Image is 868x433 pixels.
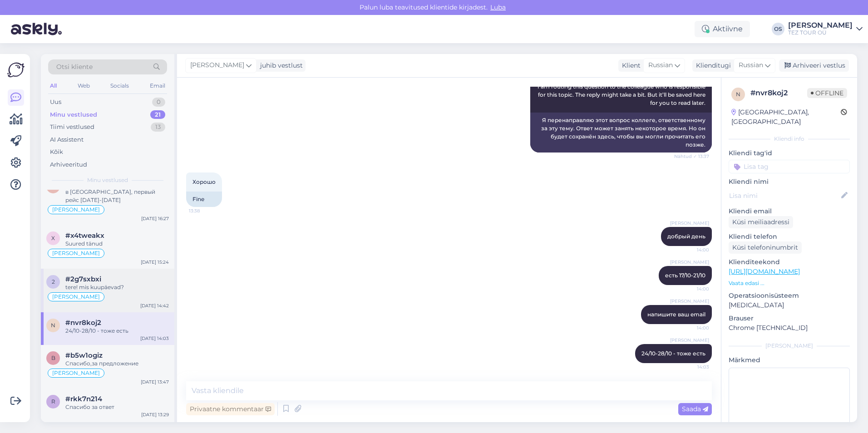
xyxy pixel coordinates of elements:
[52,207,100,212] span: [PERSON_NAME]
[695,21,750,37] div: Aktiivne
[530,113,712,153] div: Я перенаправляю этот вопрос коллеге, ответственному за эту тему. Ответ может занять некоторое вре...
[150,110,165,119] div: 21
[65,319,101,327] span: #nvr8koj2
[52,251,100,256] span: [PERSON_NAME]
[189,207,223,214] span: 13:38
[192,178,216,185] span: Хорошо
[48,80,59,92] div: All
[779,59,849,72] div: Arhiveeri vestlus
[51,322,55,329] span: n
[729,207,850,216] p: Kliendi email
[65,240,169,248] div: Suured tänud
[675,246,709,253] span: 14:00
[65,327,169,335] div: 24/10-28/10 - тоже есть
[488,3,508,11] span: Luba
[65,403,169,411] div: Спасибо за ответ
[788,22,863,36] a: [PERSON_NAME]TEZ TOUR OÜ
[87,176,128,184] span: Minu vestlused
[65,231,104,240] span: #x4tweakx
[141,379,169,385] div: [DATE] 13:47
[141,215,169,222] div: [DATE] 16:27
[729,177,850,187] p: Kliendi nimi
[108,80,131,92] div: Socials
[51,398,55,405] span: r
[50,148,63,157] div: Kõik
[50,160,87,169] div: Arhiveeritud
[140,302,169,309] div: [DATE] 14:42
[190,60,244,70] span: [PERSON_NAME]
[729,160,850,173] input: Lisa tag
[256,61,303,70] div: juhib vestlust
[152,98,165,107] div: 0
[682,405,708,413] span: Saada
[141,259,169,266] div: [DATE] 15:24
[670,337,709,344] span: [PERSON_NAME]
[65,395,102,403] span: #rkk7n214
[151,123,165,132] div: 13
[647,311,705,318] span: напишите ваш email
[807,88,847,98] span: Offline
[729,314,850,323] p: Brauser
[739,60,763,70] span: Russian
[692,61,731,70] div: Klienditugi
[675,285,709,292] span: 14:00
[65,283,169,291] div: tere! mis kuupäevad?
[670,220,709,226] span: [PERSON_NAME]
[52,278,55,285] span: 2
[729,148,850,158] p: Kliendi tag'id
[675,325,709,331] span: 14:00
[65,188,169,204] div: в [GEOGRAPHIC_DATA], первый рейс [DATE]-[DATE]
[51,235,55,241] span: x
[772,23,784,35] div: OS
[729,257,850,267] p: Klienditeekond
[729,300,850,310] p: [MEDICAL_DATA]
[729,232,850,241] p: Kliendi telefon
[670,259,709,266] span: [PERSON_NAME]
[788,29,853,36] div: TEZ TOUR OÜ
[648,60,673,70] span: Russian
[51,354,55,361] span: b
[729,135,850,143] div: Kliendi info
[641,350,705,357] span: 24/10-28/10 - тоже есть
[729,216,793,228] div: Küsi meiliaadressi
[186,403,275,415] div: Privaatne kommentaar
[729,279,850,287] p: Vaata edasi ...
[667,233,705,240] span: добрый день
[65,351,103,359] span: #b5w1ogiz
[56,62,93,72] span: Otsi kliente
[52,370,100,376] span: [PERSON_NAME]
[788,22,853,29] div: [PERSON_NAME]
[729,191,839,201] input: Lisa nimi
[52,294,100,300] span: [PERSON_NAME]
[675,364,709,370] span: 14:03
[50,123,94,132] div: Tiimi vestlused
[674,153,709,160] span: Nähtud ✓ 13:37
[736,91,740,98] span: n
[729,291,850,300] p: Operatsioonisüsteem
[76,80,92,92] div: Web
[65,275,101,283] span: #2g7sxbxi
[148,80,167,92] div: Email
[50,135,84,144] div: AI Assistent
[65,359,169,368] div: Спасибо,за предложение
[729,342,850,350] div: [PERSON_NAME]
[618,61,641,70] div: Klient
[186,192,222,207] div: Fine
[729,241,802,254] div: Küsi telefoninumbrit
[750,88,807,98] div: # nvr8koj2
[731,108,841,127] div: [GEOGRAPHIC_DATA], [GEOGRAPHIC_DATA]
[140,335,169,342] div: [DATE] 14:03
[729,355,850,365] p: Märkmed
[141,411,169,418] div: [DATE] 13:29
[50,98,61,107] div: Uus
[50,110,97,119] div: Minu vestlused
[7,61,25,79] img: Askly Logo
[538,83,707,106] span: I am routing this question to the colleague who is responsible for this topic. The reply might ta...
[729,323,850,333] p: Chrome [TECHNICAL_ID]
[665,272,705,279] span: есть 17/10-21/10
[670,298,709,305] span: [PERSON_NAME]
[729,267,800,276] a: [URL][DOMAIN_NAME]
